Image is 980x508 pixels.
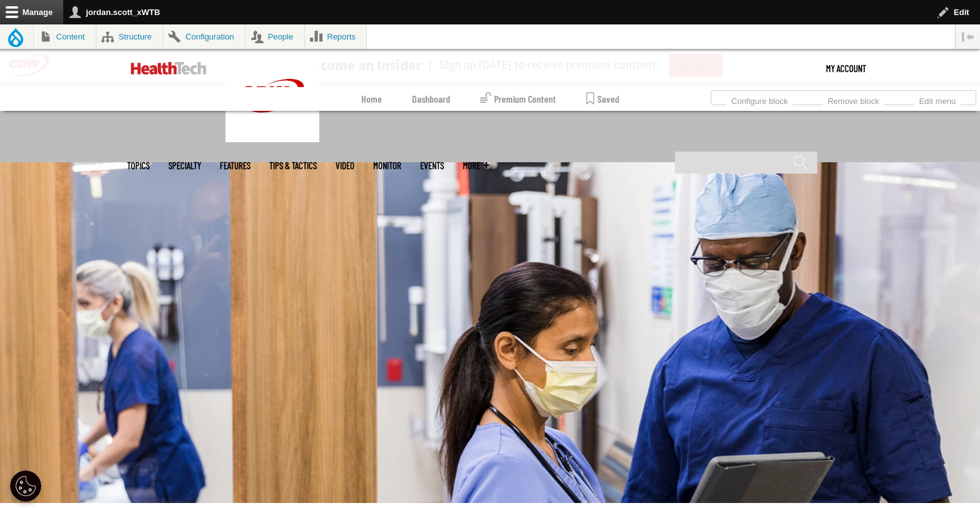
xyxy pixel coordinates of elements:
div: Cookie Settings [10,470,41,502]
span: More [463,161,489,170]
a: Features [220,161,250,170]
img: Home [131,62,207,75]
a: Edit menu [914,93,961,106]
a: Home [361,87,382,111]
a: Configuration [163,24,245,49]
button: Open Preferences [10,470,41,502]
div: User menu [826,49,866,87]
a: CDW [225,132,319,145]
img: Home [225,49,319,142]
a: Premium Content [480,87,556,111]
button: Vertical orientation [956,24,980,49]
a: Configure block [726,93,793,106]
a: People [245,24,304,49]
a: Reports [305,24,367,49]
a: Remove block [823,93,884,106]
a: Tips & Tactics [269,161,317,170]
a: Video [336,161,354,170]
a: Content [34,24,96,49]
a: Events [420,161,444,170]
span: Specialty [168,161,201,170]
a: My Account [826,49,866,87]
a: MonITor [373,161,401,170]
a: Dashboard [412,87,450,111]
a: Structure [96,24,163,49]
span: Topics [127,161,150,170]
a: Saved [586,87,619,111]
